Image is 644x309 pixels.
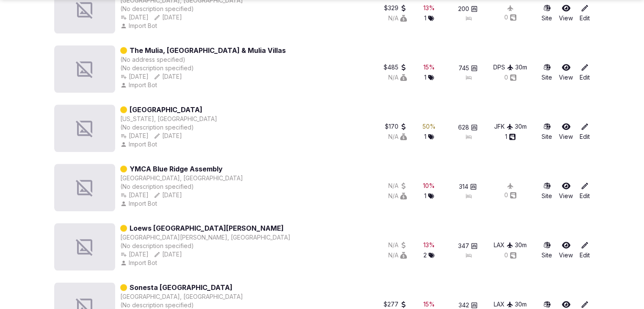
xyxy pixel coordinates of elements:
[542,122,552,141] a: Site
[120,123,217,132] div: (No description specified)
[423,241,435,249] button: 13%
[424,192,434,200] div: 1
[580,63,590,82] a: Edit
[559,122,573,141] a: View
[388,132,407,141] div: N/A
[505,132,516,141] button: 1
[120,199,159,208] button: Import Bot
[458,242,478,250] button: 347
[120,259,159,267] button: Import Bot
[154,72,182,81] button: [DATE]
[384,300,407,309] button: $277
[120,13,149,22] button: [DATE]
[423,241,435,249] div: 13 %
[424,132,434,141] button: 1
[120,132,149,140] button: [DATE]
[388,251,407,259] button: N/A
[120,292,243,301] button: [GEOGRAPHIC_DATA], [GEOGRAPHIC_DATA]
[388,241,407,249] button: N/A
[493,63,514,72] button: DPS
[580,122,590,141] a: Edit
[458,123,478,132] button: 628
[120,174,243,182] div: [GEOGRAPHIC_DATA], [GEOGRAPHIC_DATA]
[494,122,513,131] button: JFK
[423,63,435,72] button: 15%
[458,123,469,132] span: 628
[504,13,517,22] button: 0
[423,300,435,309] button: 15%
[384,63,407,72] button: $485
[154,191,182,199] button: [DATE]
[130,223,284,233] a: Loews [GEOGRAPHIC_DATA][PERSON_NAME]
[120,250,149,259] button: [DATE]
[515,63,527,72] button: 30m
[154,13,182,22] button: [DATE]
[515,241,527,249] button: 30m
[388,192,407,200] button: N/A
[459,64,478,72] button: 745
[120,191,149,199] button: [DATE]
[559,63,573,82] a: View
[580,182,590,200] a: Edit
[120,64,286,72] div: (No description specified)
[154,132,182,140] button: [DATE]
[515,122,527,131] button: 30m
[120,115,217,123] div: [US_STATE], [GEOGRAPHIC_DATA]
[504,251,517,259] div: 0
[458,242,469,250] span: 347
[424,73,434,82] button: 1
[120,81,159,89] button: Import Bot
[120,22,159,30] div: Import Bot
[130,282,232,292] a: Sonesta [GEOGRAPHIC_DATA]
[120,140,159,149] div: Import Bot
[423,122,436,131] button: 50%
[515,122,527,131] div: 30 m
[459,182,477,191] button: 314
[424,14,434,22] button: 1
[423,300,435,309] div: 15 %
[515,300,527,309] button: 30m
[515,63,527,72] div: 30 m
[385,122,407,131] div: $170
[515,300,527,309] div: 30 m
[388,14,407,22] button: N/A
[120,55,185,64] div: (No address specified)
[423,251,434,259] button: 2
[494,300,513,309] button: LAX
[120,72,149,81] div: [DATE]
[559,182,573,200] a: View
[388,182,407,190] button: N/A
[542,4,552,22] a: Site
[542,182,552,200] a: Site
[542,241,552,259] button: Site
[504,73,517,82] button: 0
[504,191,517,199] button: 0
[120,233,290,242] div: [GEOGRAPHIC_DATA][PERSON_NAME], [GEOGRAPHIC_DATA]
[559,4,573,22] a: View
[580,241,590,259] a: Edit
